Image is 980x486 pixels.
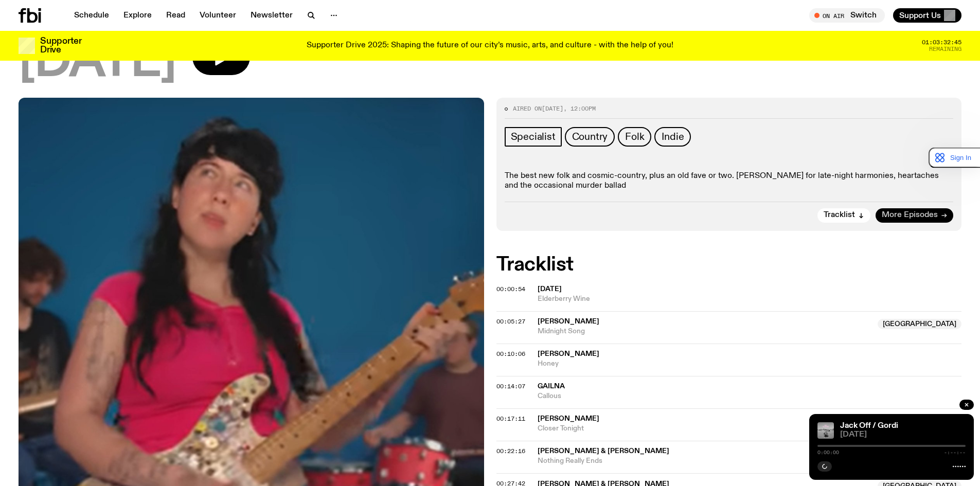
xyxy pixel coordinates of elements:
[496,286,525,292] button: 00:00:54
[496,351,525,357] button: 00:10:06
[878,319,961,329] span: [GEOGRAPHIC_DATA]
[654,127,691,147] a: Indie
[944,450,966,455] span: -:--:--
[538,391,962,401] span: Callous
[40,37,81,55] h3: Supporter Drive
[882,211,938,219] span: More Episodes
[538,350,599,357] span: [PERSON_NAME]
[817,208,870,223] button: Tracklist
[496,448,525,454] button: 00:22:16
[538,327,872,336] span: Midnight Song
[840,422,898,430] a: Jack Off / Gordi
[193,8,242,23] a: Volunteer
[625,131,644,142] span: Folk
[496,447,525,455] span: 00:22:16
[496,415,525,423] span: 00:17:11
[538,415,599,422] span: [PERSON_NAME]
[244,8,299,23] a: Newsletter
[538,359,962,369] span: Honey
[496,285,525,293] span: 00:00:54
[538,447,669,455] span: [PERSON_NAME] & [PERSON_NAME]
[307,41,673,50] p: Supporter Drive 2025: Shaping the future of our city’s music, arts, and culture - with the help o...
[19,39,176,85] span: [DATE]
[496,317,525,326] span: 00:05:27
[160,8,191,23] a: Read
[538,285,562,293] span: [DATE]
[496,350,525,358] span: 00:10:06
[496,256,962,274] h2: Tracklist
[513,104,542,113] span: Aired on
[824,211,855,219] span: Tracklist
[662,131,684,142] span: Indie
[618,127,651,147] a: Folk
[922,40,961,45] span: 01:03:32:45
[538,383,565,390] span: Gailna
[538,424,962,434] span: Closer Tonight
[929,46,961,52] span: Remaining
[809,8,885,23] button: On AirSwitch
[496,384,525,389] button: 00:14:07
[496,319,525,325] button: 00:05:27
[565,127,615,147] a: Country
[563,104,596,113] span: , 12:00pm
[542,104,563,113] span: [DATE]
[817,450,839,455] span: 0:00:00
[840,431,966,439] span: [DATE]
[876,208,953,223] a: More Episodes
[496,382,525,390] span: 00:14:07
[899,11,941,20] span: Support Us
[505,171,954,191] p: The best new folk and cosmic-country, plus an old fave or two. [PERSON_NAME] for late-night harmo...
[572,131,608,142] span: Country
[496,416,525,422] button: 00:17:11
[511,131,556,142] span: Specialist
[505,127,562,147] a: Specialist
[538,318,599,325] span: [PERSON_NAME]
[68,8,115,23] a: Schedule
[538,456,872,466] span: Nothing Really Ends
[893,8,961,23] button: Support Us
[538,294,962,304] span: Elderberry Wine
[117,8,158,23] a: Explore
